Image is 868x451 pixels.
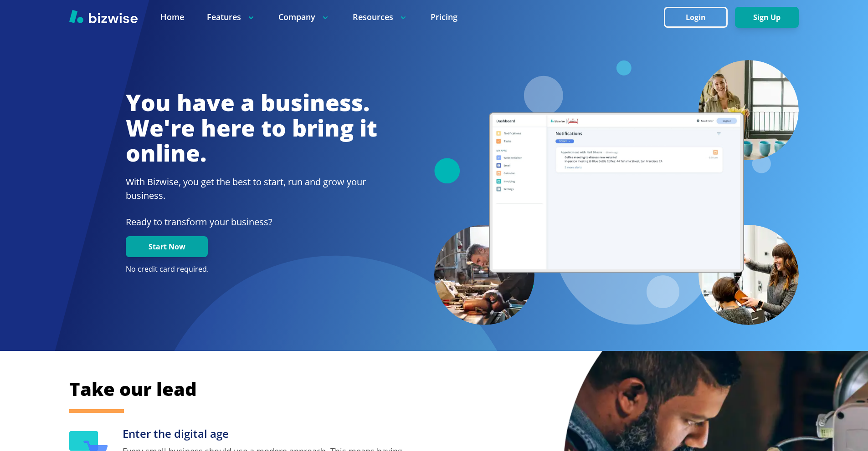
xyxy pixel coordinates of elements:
[69,377,753,401] h2: Take our lead
[126,175,377,203] h2: With Bizwise, you get the best to start, run and grow your business.
[160,11,184,23] a: Home
[664,7,728,28] button: Login
[69,10,138,23] img: Bizwise Logo
[207,11,256,23] p: Features
[431,11,457,23] a: Pricing
[664,13,735,22] a: Login
[735,13,799,22] a: Sign Up
[353,11,408,23] p: Resources
[123,426,411,441] h3: Enter the digital age
[126,236,208,257] button: Start Now
[735,7,799,28] button: Sign Up
[126,90,377,166] h1: You have a business. We're here to bring it online.
[278,11,330,23] p: Company
[126,243,208,251] a: Start Now
[126,215,377,229] p: Ready to transform your business?
[126,264,377,274] p: No credit card required.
